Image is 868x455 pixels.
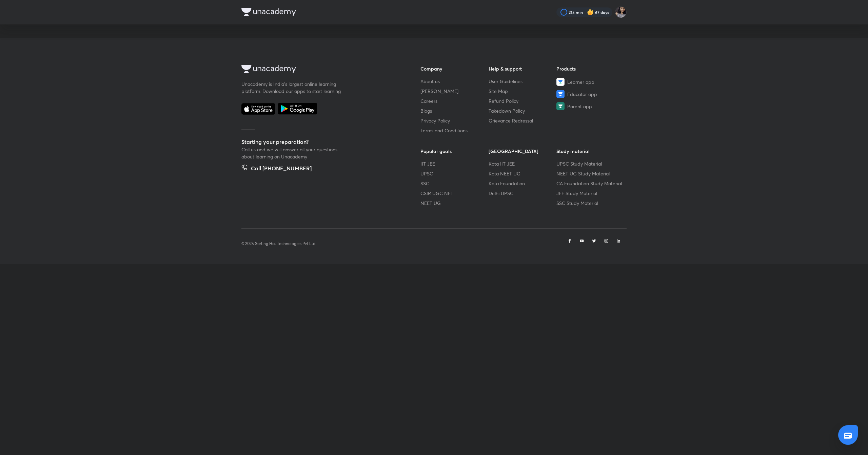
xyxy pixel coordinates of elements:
img: Company Logo [241,65,296,73]
a: Careers [420,97,489,105]
span: Educator app [567,91,597,98]
a: Delhi UPSC [489,190,557,197]
a: SSC Study Material [556,200,625,207]
a: Company Logo [241,65,399,75]
a: IIT JEE [420,160,489,167]
a: Educator app [556,90,625,98]
a: JEE Study Material [556,190,625,197]
a: Terms and Conditions [420,127,489,134]
a: Site Map [489,88,557,95]
a: Grievance Redressal [489,117,557,124]
img: Educator app [556,90,565,98]
a: About us [420,78,489,85]
h6: Products [556,65,625,72]
h6: Popular goals [420,148,489,155]
a: Learner app [556,78,625,86]
h5: Starting your preparation? [241,138,399,146]
h6: Help & support [489,65,557,72]
span: Careers [420,97,437,105]
a: CA Foundation Study Material [556,180,625,187]
img: Parent app [556,102,565,110]
a: [PERSON_NAME] [420,88,489,95]
a: UPSC Study Material [556,160,625,167]
span: Parent app [567,103,592,110]
a: Privacy Policy [420,117,489,124]
a: Call [PHONE_NUMBER] [241,164,312,174]
a: SSC [420,180,489,187]
a: Kota NEET UG [489,170,557,177]
a: Parent app [556,102,625,110]
p: Unacademy is India’s largest online learning platform. Download our apps to start learning [241,80,343,95]
a: Takedown Policy [489,107,557,114]
img: Learner app [556,78,565,86]
img: streak [587,9,594,16]
p: © 2025 Sorting Hat Technologies Pvt Ltd [241,241,315,247]
a: Blogs [420,107,489,114]
h6: Study material [556,148,625,155]
a: UPSC [420,170,489,177]
a: NEET UG Study Material [556,170,625,177]
a: CSIR UGC NET [420,190,489,197]
a: Refund Policy [489,97,557,105]
a: Kota Foundation [489,180,557,187]
p: Call us and we will answer all your questions about learning on Unacademy [241,146,343,160]
img: Rakhi Sharma [615,6,627,18]
h6: [GEOGRAPHIC_DATA] [489,148,557,155]
h6: Company [420,65,489,72]
img: Company Logo [241,8,296,16]
span: Learner app [567,78,594,86]
h5: Call [PHONE_NUMBER] [251,164,312,174]
a: Kota IIT JEE [489,160,557,167]
a: User Guidelines [489,78,557,85]
a: NEET UG [420,200,489,207]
